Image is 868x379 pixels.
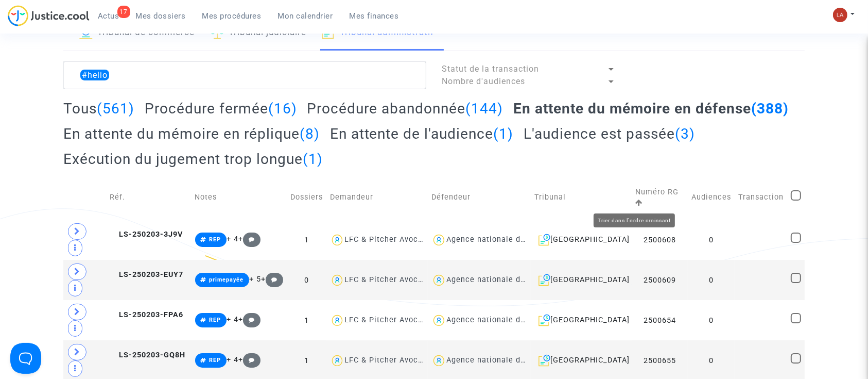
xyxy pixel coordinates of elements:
[106,175,192,220] td: Réf.
[10,343,41,374] iframe: Help Scout Beacon - Open
[287,300,326,340] td: 1
[344,275,426,284] div: LFC & Pitcher Avocat
[833,8,847,22] img: 3f9b7d9779f7b0ffc2b90d026f0682a9
[98,11,119,21] span: Actus
[350,11,399,21] span: Mes finances
[287,175,326,220] td: Dossiers
[539,234,550,246] img: icon-archive.svg
[278,11,333,21] span: Mon calendrier
[303,151,323,168] span: (1)
[287,220,326,260] td: 1
[110,230,183,239] span: LS-250203-3J9V
[209,236,221,243] span: REP
[632,260,688,300] td: 2500609
[136,11,186,21] span: Mes dossiers
[428,175,531,220] td: Défendeur
[431,353,446,368] img: icon-user.svg
[688,300,735,340] td: 0
[446,316,560,324] div: Agence nationale de l'habitat
[534,354,629,367] div: [GEOGRAPHIC_DATA]
[539,354,550,367] img: icon-archive.svg
[227,355,238,364] span: + 4
[287,260,326,300] td: 0
[446,235,560,244] div: Agence nationale de l'habitat
[63,100,134,118] h2: Tous
[632,300,688,340] td: 2500654
[110,351,185,359] span: LS-250203-GQ8H
[110,310,183,319] span: LS-250203-FPA6
[632,220,688,260] td: 2500608
[330,233,345,248] img: icon-user.svg
[117,6,130,18] div: 17
[688,220,735,260] td: 0
[688,260,735,300] td: 0
[192,175,287,220] td: Notes
[688,175,735,220] td: Audiences
[227,315,238,324] span: + 4
[110,270,183,279] span: LS-250203-EUY7
[209,357,221,364] span: REP
[249,275,261,284] span: + 5
[8,5,90,26] img: jc-logo.svg
[330,313,345,328] img: icon-user.svg
[268,100,297,117] span: (16)
[238,315,261,324] span: +
[534,274,629,286] div: [GEOGRAPHIC_DATA]
[446,356,560,365] div: Agence nationale de l'habitat
[330,125,514,143] h2: En attente de l'audience
[270,8,341,24] a: Mon calendrier
[431,273,446,288] img: icon-user.svg
[90,8,128,24] a: 17Actus
[341,8,407,24] a: Mes finances
[344,356,426,365] div: LFC & Pitcher Avocat
[209,317,221,323] span: REP
[238,355,261,364] span: +
[63,125,320,143] h2: En attente du mémoire en réplique
[494,125,514,142] span: (1)
[97,100,134,117] span: (561)
[330,353,345,368] img: icon-user.svg
[128,8,194,24] a: Mes dossiers
[513,100,789,118] h2: En attente du mémoire en défense
[227,235,238,243] span: + 4
[446,275,560,284] div: Agence nationale de l'habitat
[531,175,632,220] td: Tribunal
[632,175,688,220] td: Numéro RG
[431,313,446,328] img: icon-user.svg
[534,234,629,246] div: [GEOGRAPHIC_DATA]
[539,314,550,326] img: icon-archive.svg
[534,314,629,326] div: [GEOGRAPHIC_DATA]
[209,276,244,283] span: primepayée
[735,175,787,220] td: Transaction
[344,316,426,324] div: LFC & Pitcher Avocat
[751,100,789,117] span: (388)
[238,235,261,243] span: +
[442,64,539,74] span: Statut de la transaction
[330,273,345,288] img: icon-user.svg
[261,275,283,284] span: +
[63,150,323,168] h2: Exécution du jugement trop longue
[431,233,446,248] img: icon-user.svg
[202,11,262,21] span: Mes procédures
[307,100,503,118] h2: Procédure abandonnée
[300,125,320,142] span: (8)
[465,100,503,117] span: (144)
[539,274,550,286] img: icon-archive.svg
[675,125,695,142] span: (3)
[326,175,428,220] td: Demandeur
[344,235,426,244] div: LFC & Pitcher Avocat
[194,8,270,24] a: Mes procédures
[442,76,525,86] span: Nombre d'audiences
[145,100,297,118] h2: Procédure fermée
[524,125,695,143] h2: L'audience est passée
